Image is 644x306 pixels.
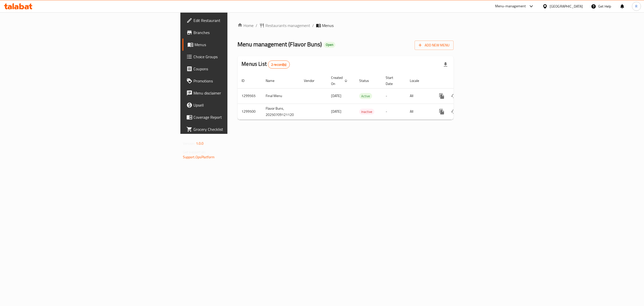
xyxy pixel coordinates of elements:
[415,41,454,50] button: Add New Menu
[386,75,400,87] span: Start Date
[237,22,454,28] nav: breadcrumb
[331,93,341,99] span: [DATE]
[324,43,335,47] span: Open
[436,90,448,102] button: more
[359,93,372,99] span: Active
[183,140,195,147] span: Version:
[635,4,637,9] span: R
[432,73,488,88] th: Actions
[242,60,290,69] h2: Menus List
[265,22,310,28] span: Restaurants management
[193,126,284,132] span: Grocery Checklist
[304,78,321,84] span: Vendor
[193,29,284,36] span: Branches
[266,78,281,84] span: Name
[331,75,349,87] span: Created On
[448,106,460,118] button: Change Status
[268,60,290,69] div: Total records count
[439,58,452,71] div: Export file
[196,140,204,147] span: 1.0.0
[193,90,284,96] span: Menu disclaimer
[182,75,288,87] a: Promotions
[359,78,376,84] span: Status
[183,154,215,160] a: Support.OpsPlatform
[183,149,206,155] span: Get support on:
[182,51,288,63] a: Choice Groups
[182,123,288,135] a: Grocery Checklist
[242,78,251,84] span: ID
[359,109,374,115] span: Inactive
[382,104,406,119] td: -
[312,22,314,28] li: /
[182,39,288,51] a: Menus
[268,62,290,67] span: 2 record(s)
[406,88,432,104] td: All
[193,102,284,108] span: Upsell
[182,14,288,26] a: Edit Restaurant
[193,78,284,84] span: Promotions
[406,104,432,119] td: All
[182,63,288,75] a: Coupons
[324,42,335,48] div: Open
[359,93,372,99] div: Active
[193,114,284,120] span: Coverage Report
[322,22,334,28] span: Menus
[182,26,288,39] a: Branches
[419,42,450,48] span: Add New Menu
[495,3,526,9] div: Menu-management
[182,87,288,99] a: Menu disclaimer
[237,73,488,120] table: enhanced table
[331,108,341,115] span: [DATE]
[550,4,583,9] div: [GEOGRAPHIC_DATA]
[382,88,406,104] td: -
[193,66,284,72] span: Coupons
[193,54,284,60] span: Choice Groups
[436,106,448,118] button: more
[193,17,284,23] span: Edit Restaurant
[182,99,288,111] a: Upsell
[194,42,284,48] span: Menus
[182,111,288,123] a: Coverage Report
[410,78,426,84] span: Locale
